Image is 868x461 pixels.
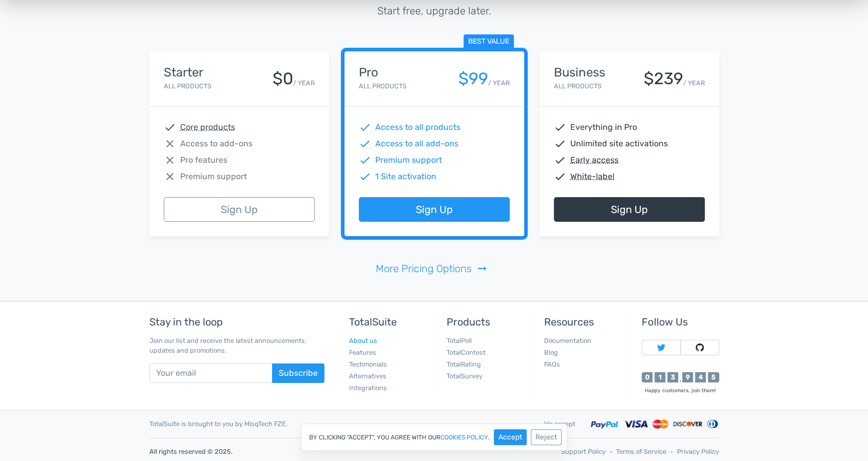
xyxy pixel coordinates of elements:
[375,170,436,183] span: 1 Site activation
[180,138,253,150] span: Access to add-ons
[544,316,621,328] h5: Resources
[375,121,460,133] span: Access to all products
[696,343,704,352] img: Follow TotalSuite on Github
[359,121,371,133] span: check
[180,154,227,166] span: Pro features
[570,121,637,133] span: Everything in Pro
[359,154,371,166] span: check
[544,337,591,344] a: Documentation
[642,387,719,394] div: Happy customers, join them!
[164,121,176,133] span: check
[359,66,407,79] h4: Pro
[657,343,665,352] img: Follow TotalSuite on Twitter
[683,78,705,88] small: / YEAR
[375,154,442,166] span: Premium support
[644,70,683,88] div: $239
[682,372,693,383] div: 9
[494,429,527,445] button: Accept
[376,261,492,276] a: More Pricing Optionsarrow_right_alt
[349,384,387,392] a: Integrations
[301,424,567,451] div: By clicking "Accept", you agree with our .
[180,121,235,133] abbr: Core products
[708,372,719,383] div: 5
[359,138,371,150] span: check
[554,170,566,183] span: check
[554,197,705,222] a: Sign Up
[349,349,376,356] a: Features
[570,138,668,150] span: Unlimited site activations
[695,372,706,383] div: 4
[670,447,672,456] span: ‐
[359,170,371,183] span: check
[554,138,566,150] span: check
[164,170,176,183] span: close
[544,349,558,356] a: Blog
[149,336,324,355] p: Join our list and receive the latest announcements, updates and promotions.
[142,419,536,429] div: TotalSuite is brought to you by MisqTech FZE.
[149,447,427,456] p: All rights reserved © 2025.
[349,316,426,328] h5: TotalSuite
[488,78,510,88] small: / YEAR
[561,447,606,456] a: Support Policy
[678,376,682,383] div: ,
[164,138,176,150] span: close
[654,372,665,383] div: 1
[554,154,566,166] span: check
[554,66,605,79] h4: Business
[642,316,719,328] h5: Follow Us
[349,337,377,344] a: About us
[149,3,719,18] p: Start free, upgrade later.
[164,66,211,79] h4: Starter
[570,170,614,183] abbr: White-label
[642,372,652,383] div: 0
[164,197,315,222] a: Sign Up
[440,434,488,440] a: cookies policy
[273,70,293,88] div: $0
[554,121,566,133] span: check
[349,360,387,368] a: Testimonials
[464,34,514,49] span: Best value
[447,349,486,356] a: TotalContest
[447,337,472,344] a: TotalPoll
[272,363,324,383] button: Subscribe
[476,262,488,275] span: arrow_right_alt
[180,170,247,183] span: Premium support
[359,82,407,90] small: All Products
[610,447,612,456] span: ‐
[677,447,719,456] a: Privacy Policy
[591,418,719,430] img: Accepted payment methods
[149,316,324,328] h5: Stay in the loop
[349,372,387,380] a: Alternatives
[293,78,315,88] small: / YEAR
[570,154,619,166] abbr: Early access
[616,447,666,456] a: Terms of Service
[359,197,510,222] a: Sign Up
[447,316,524,328] h5: Products
[164,82,211,90] small: All Products
[164,154,176,166] span: close
[458,70,488,88] div: $99
[544,360,560,368] a: FAQs
[531,429,562,445] button: Reject
[536,419,583,429] div: We accept
[447,360,481,368] a: TotalRating
[149,363,273,383] input: Your email
[447,372,483,380] a: TotalSurvey
[375,138,458,150] span: Access to all add-ons
[667,372,678,383] div: 3
[554,82,602,90] small: All Products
